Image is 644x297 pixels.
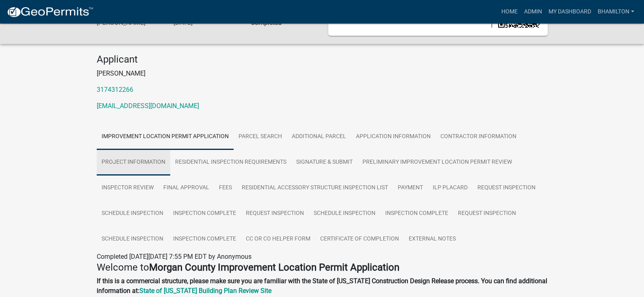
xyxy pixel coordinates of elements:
a: State of [US_STATE] Building Plan Review Site [139,287,271,295]
strong: Completed [251,19,282,26]
a: Payment [393,175,428,201]
a: Fees [214,175,237,201]
a: Inspector Review [97,175,158,201]
a: Inspection Complete [380,201,453,227]
h4: Welcome to [97,262,548,273]
a: Schedule Inspection [309,201,380,227]
a: My Dashboard [545,4,594,20]
a: Contractor Information [436,124,521,150]
a: Improvement Location Permit Application [97,124,234,150]
a: ADDITIONAL PARCEL [287,124,351,150]
strong: Morgan County Improvement Location Permit Application [149,262,399,273]
a: Application Information [351,124,436,150]
a: Home [498,4,521,20]
a: Schedule Inspection [97,226,168,252]
a: Project Information [97,150,170,176]
h4: Applicant [97,54,548,65]
a: Admin [521,4,545,20]
a: Inspection Complete [168,226,241,252]
p: [PERSON_NAME] [97,69,548,78]
a: Parcel search [234,124,287,150]
a: Schedule Inspection [97,201,168,227]
a: Final Approval [158,175,214,201]
a: Inspection Complete [168,201,241,227]
a: Signature & Submit [291,150,358,176]
a: [EMAIL_ADDRESS][DOMAIN_NAME] [97,102,199,110]
a: bhamilton [594,4,637,20]
a: 3174312266 [97,86,133,93]
a: Request Inspection [241,201,309,227]
a: ILP Placard [428,175,473,201]
a: Preliminary Improvement Location Permit Review [358,150,517,176]
a: CC or CO Helper Form [241,226,315,252]
a: Residential Inspection Requirements [170,150,291,176]
a: Request Inspection [473,175,540,201]
a: External Notes [404,226,461,252]
strong: If this is a commercial structure, please make sure you are familiar with the State of [US_STATE]... [97,277,547,295]
span: Completed [DATE][DATE] 7:55 PM EDT by Anonymous [97,253,252,260]
a: Certificate of Completion [315,226,404,252]
a: Residential Accessory Structure Inspection List [237,175,393,201]
a: Request Inspection [453,201,521,227]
